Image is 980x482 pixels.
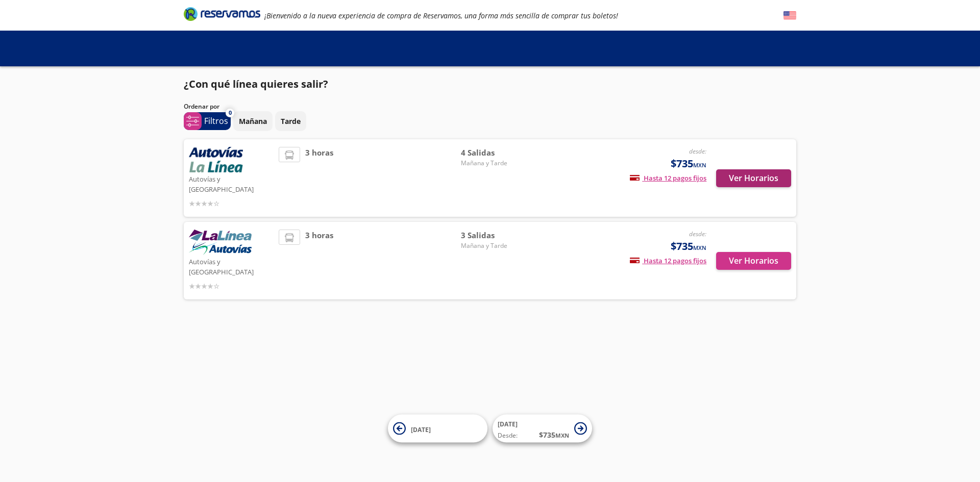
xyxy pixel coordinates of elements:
span: [DATE] [498,420,518,428]
button: [DATE]Desde:$735MXN [493,415,592,443]
button: Ver Horarios [716,169,791,187]
p: Mañana [239,116,267,126]
button: Ver Horarios [716,252,791,270]
button: [DATE] [388,415,487,443]
small: MXN [555,432,569,439]
span: $735 [671,156,706,171]
span: $735 [671,239,706,254]
span: $ 735 [539,429,569,440]
em: desde: [689,230,706,238]
img: Autovías y La Línea [189,147,243,172]
button: Tarde [275,111,306,131]
em: ¡Bienvenido a la nueva experiencia de compra de Reservamos, una forma más sencilla de comprar tus... [264,11,618,20]
p: Tarde [281,116,301,126]
img: Autovías y La Línea [189,230,252,255]
p: Filtros [204,115,228,127]
em: desde: [689,147,706,156]
span: 4 Salidas [461,147,532,159]
span: 3 Salidas [461,230,532,241]
i: Brand Logo [184,6,260,21]
a: Brand Logo [184,6,260,24]
span: Hasta 12 pagos fijos [630,173,706,183]
button: 0Filtros [184,112,231,130]
span: [DATE] [411,425,431,434]
small: MXN [693,244,706,251]
p: Autovías y [GEOGRAPHIC_DATA] [189,172,274,194]
p: Autovías y [GEOGRAPHIC_DATA] [189,255,274,277]
span: 3 horas [305,147,333,209]
span: 3 horas [305,230,333,292]
p: Ordenar por [184,102,219,111]
p: ¿Con qué línea quieres salir? [184,77,328,92]
small: MXN [693,161,706,169]
span: Hasta 12 pagos fijos [630,256,706,265]
span: Desde: [498,431,518,440]
button: English [783,9,796,22]
span: 0 [229,109,232,117]
button: Mañana [233,111,273,131]
span: Mañana y Tarde [461,241,532,250]
span: Mañana y Tarde [461,159,532,168]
